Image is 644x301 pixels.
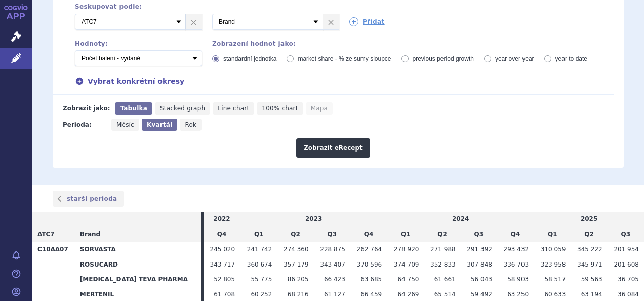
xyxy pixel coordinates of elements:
[495,55,534,62] span: year over year
[581,291,602,298] span: 63 194
[541,246,566,253] span: 310 059
[349,17,385,26] a: Přidat
[284,261,309,268] span: 357 179
[247,246,272,253] span: 241 742
[357,246,382,253] span: 262 764
[387,212,534,227] td: 2024
[320,261,345,268] span: 343 407
[534,227,571,242] td: Q1
[185,121,196,128] span: Rok
[288,291,309,298] span: 68 216
[504,246,529,253] span: 293 432
[240,227,277,242] td: Q1
[394,246,419,253] span: 278 920
[37,231,55,238] span: ATC7
[323,14,339,29] a: ×
[434,276,456,283] span: 61 661
[210,246,235,253] span: 245 020
[577,261,602,268] span: 345 971
[424,227,460,242] td: Q2
[618,291,639,298] span: 36 084
[120,105,147,112] span: Tabulka
[75,242,201,257] th: SORVASTA
[461,227,497,242] td: Q3
[544,291,566,298] span: 60 633
[504,261,529,268] span: 336 703
[298,55,391,62] span: market share - % ze sumy sloupce
[471,291,492,298] span: 59 492
[223,55,276,62] span: standardní jednotka
[251,276,272,283] span: 55 775
[430,246,456,253] span: 271 988
[218,105,249,112] span: Line chart
[434,291,456,298] span: 65 514
[65,14,614,30] div: 2
[277,227,313,242] td: Q2
[397,276,419,283] span: 64 750
[240,212,387,227] td: 2023
[614,246,639,253] span: 201 954
[397,291,419,298] span: 64 269
[80,231,100,238] span: Brand
[497,227,534,242] td: Q4
[65,76,614,87] div: Vybrat konkrétní okresy
[210,261,235,268] span: 343 717
[555,55,587,62] span: year to date
[204,212,240,227] td: 2022
[212,40,614,47] div: Zobrazení hodnot jako:
[116,121,134,128] span: Měsíc
[387,227,424,242] td: Q1
[541,261,566,268] span: 323 958
[75,40,202,47] div: Hodnoty:
[296,138,370,158] button: Zobrazit eRecept
[311,105,328,112] span: Mapa
[314,227,350,242] td: Q3
[324,276,345,283] span: 66 423
[467,246,492,253] span: 291 392
[53,191,124,207] a: starší perioda
[186,14,202,29] a: ×
[320,246,345,253] span: 228 875
[262,105,298,112] span: 100% chart
[360,291,382,298] span: 66 459
[394,261,419,268] span: 374 709
[75,257,201,272] th: ROSUCARD
[471,276,492,283] span: 56 043
[284,246,309,253] span: 274 360
[75,272,201,287] th: [MEDICAL_DATA] TEVA PHARMA
[360,276,382,283] span: 63 685
[534,212,644,227] td: 2025
[577,246,602,253] span: 345 222
[413,55,474,62] span: previous period growth
[65,3,614,10] div: Seskupovat podle:
[63,119,106,131] div: Perioda:
[571,227,607,242] td: Q2
[430,261,456,268] span: 352 833
[160,105,205,112] span: Stacked graph
[214,291,235,298] span: 61 708
[618,276,639,283] span: 36 705
[350,227,387,242] td: Q4
[507,276,529,283] span: 58 903
[608,227,644,242] td: Q3
[214,276,235,283] span: 52 805
[544,276,566,283] span: 58 517
[288,276,309,283] span: 86 205
[614,261,639,268] span: 201 608
[251,291,272,298] span: 60 252
[467,261,492,268] span: 307 848
[247,261,272,268] span: 360 674
[324,291,345,298] span: 61 127
[147,121,172,128] span: Kvartál
[507,291,529,298] span: 63 250
[204,227,240,242] td: Q4
[581,276,602,283] span: 59 563
[357,261,382,268] span: 370 596
[63,102,110,115] div: Zobrazit jako:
